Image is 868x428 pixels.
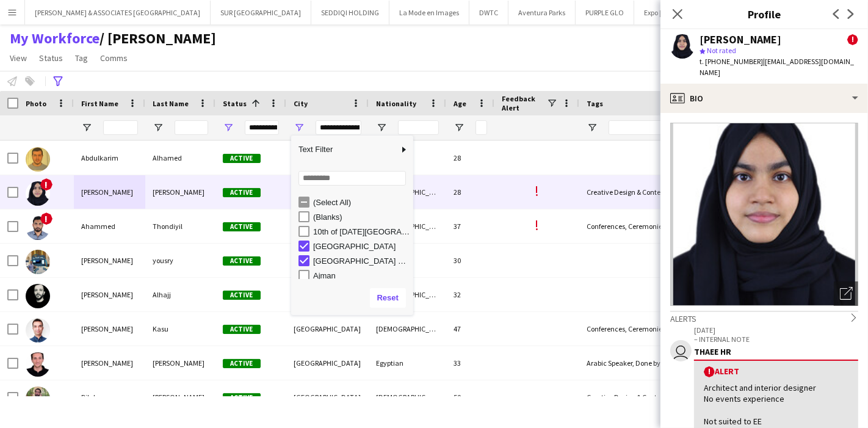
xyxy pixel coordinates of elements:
div: [PERSON_NAME] [145,346,215,380]
button: Open Filter Menu [81,122,92,133]
span: ! [535,216,539,234]
button: Aventura Parks [508,1,576,24]
span: Active [223,154,261,163]
p: – INTERNAL NOTE [694,335,858,344]
div: 33 [446,346,494,380]
div: Thondiyil [145,209,215,243]
div: Open photos pop-in [834,281,858,306]
span: ! [40,212,52,225]
a: Comms [95,50,132,66]
span: Active [223,291,261,300]
span: First Name [81,99,118,108]
app-action-btn: Advanced filters [51,74,65,89]
span: Not rated [707,46,736,55]
span: Status [39,53,63,63]
div: [PERSON_NAME] [145,380,215,414]
div: 30 [446,244,494,277]
div: yousry [145,244,215,277]
div: Abdulkarim [74,141,145,175]
div: 10th of [DATE][GEOGRAPHIC_DATA] [313,227,410,236]
span: Active [223,256,261,266]
button: Reset [370,288,406,308]
span: Text Filter [291,139,399,160]
div: [DEMOGRAPHIC_DATA] [369,380,446,414]
button: La Mode en Images [389,1,469,24]
div: Alhajj [145,278,215,311]
input: Last Name Filter Input [175,120,208,135]
div: [GEOGRAPHIC_DATA] [313,242,410,251]
button: Open Filter Menu [454,122,465,133]
img: Bilal Janjua [26,386,50,411]
span: Julie [99,29,216,48]
button: Open Filter Menu [587,122,598,133]
img: Afiya Arif [26,181,50,206]
div: 50 [446,380,494,414]
div: [PERSON_NAME] [74,175,145,209]
div: 37 [446,209,494,243]
span: t. [PHONE_NUMBER] [700,57,763,66]
img: Crew avatar or photo [670,123,858,306]
a: View [5,50,32,66]
button: Open Filter Menu [153,122,164,133]
div: Bio [660,84,868,113]
div: [PERSON_NAME] [145,175,215,209]
div: Alert [704,366,848,377]
button: [PERSON_NAME] & ASSOCIATES [GEOGRAPHIC_DATA] [25,1,211,24]
span: Last Name [153,99,189,108]
span: Age [454,99,466,108]
span: View [10,53,27,63]
div: THAEE HR [694,346,858,357]
button: SEDDIQI HOLDING [311,1,389,24]
a: Status [34,50,68,66]
img: Abdulkarim Alhamed [26,147,50,172]
div: (Select All) [313,198,410,207]
button: SUR [GEOGRAPHIC_DATA] [211,1,311,24]
div: Alerts [670,311,858,324]
span: Tag [75,53,88,63]
div: الرياض [286,141,369,175]
input: Search filter values [298,171,406,186]
img: Anwar Alhajj [26,284,50,308]
div: [PERSON_NAME] [74,278,145,311]
h3: Profile [660,6,868,22]
span: ! [40,178,52,190]
img: ahmed yousry [26,250,50,274]
button: Expo [GEOGRAPHIC_DATA] [634,1,737,24]
span: Active [223,188,261,197]
span: Nationality [376,99,416,108]
div: 32 [446,278,494,311]
div: Jeddah [286,244,369,277]
span: Tags [587,99,603,108]
span: Status [223,99,247,108]
span: ! [704,366,715,377]
span: ! [535,181,539,200]
input: Nationality Filter Input [398,120,439,135]
div: 28 [446,175,494,209]
span: Active [223,393,261,402]
a: Tag [70,50,93,66]
span: Active [223,359,261,368]
span: City [294,99,308,108]
div: [GEOGRAPHIC_DATA] [286,380,369,414]
a: My Workforce [10,29,99,48]
div: [GEOGRAPHIC_DATA] and [GEOGRAPHIC_DATA] [313,256,410,266]
div: Ajman [313,271,410,280]
button: Open Filter Menu [223,122,234,133]
input: Age Filter Input [476,120,487,135]
input: First Name Filter Input [103,120,138,135]
div: [GEOGRAPHIC_DATA] [286,346,369,380]
div: Kasu [145,312,215,346]
div: (Blanks) [313,212,410,222]
button: Open Filter Menu [294,122,305,133]
span: Active [223,325,261,334]
img: Ahammed Thondiyil [26,216,50,240]
img: Ashfaq Kasu [26,318,50,343]
button: DWTC [469,1,508,24]
div: Alhamed [145,141,215,175]
button: PURPLE GLO [576,1,634,24]
div: [GEOGRAPHIC_DATA] [286,278,369,311]
div: [DEMOGRAPHIC_DATA] [369,312,446,346]
div: [PERSON_NAME] [74,312,145,346]
span: Feedback Alert [502,94,546,112]
div: Egyptian [369,346,446,380]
